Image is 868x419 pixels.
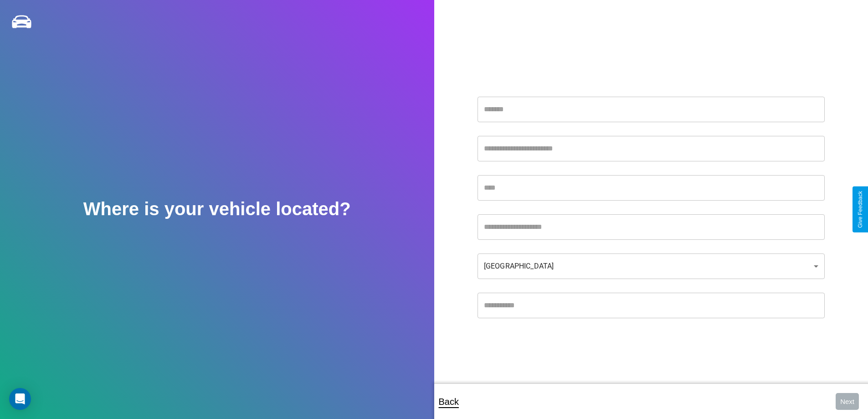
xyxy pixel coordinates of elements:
[9,388,31,410] div: Open Intercom Messenger
[857,191,863,228] div: Give Feedback
[439,393,459,410] p: Back
[478,253,825,279] div: [GEOGRAPHIC_DATA]
[836,393,859,410] button: Next
[83,199,351,219] h2: Where is your vehicle located?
